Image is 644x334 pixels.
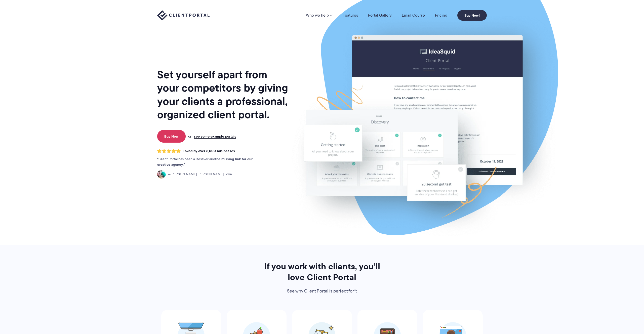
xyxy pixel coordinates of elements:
p: See why Client Portal is perfect for*: [257,287,387,295]
span: Loved by over 8,000 businesses [183,149,235,153]
a: see some example portals [194,134,236,139]
h2: If you work with clients, you’ll love Client Portal [257,261,387,283]
span: or [188,134,191,139]
a: Portal Gallery [368,13,392,17]
span: [PERSON_NAME] [PERSON_NAME] Love [168,172,232,177]
a: Buy Now [157,130,186,143]
a: Buy Now! [457,10,487,21]
a: Email Course [402,13,425,17]
a: Pricing [435,13,447,17]
a: Features [343,13,358,17]
strong: the missing link for our creative agency [157,156,253,167]
a: Who we help [306,13,333,17]
p: Client Portal has been a lifesaver and . [157,156,263,168]
h1: Set yourself apart from your competitors by giving your clients a professional, organized client ... [157,68,289,121]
